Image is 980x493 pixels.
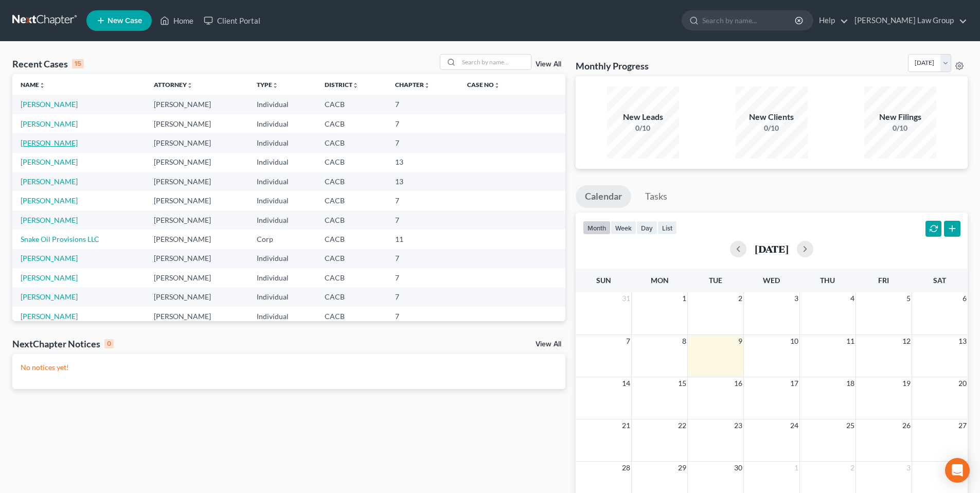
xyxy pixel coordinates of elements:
span: 20 [957,377,968,390]
div: New Filings [864,111,936,123]
span: 19 [901,377,912,390]
a: [PERSON_NAME] [21,177,78,186]
a: Typeunfold_more [257,81,278,89]
a: [PERSON_NAME] [21,273,78,282]
td: [PERSON_NAME] [146,249,248,268]
span: 18 [845,377,856,390]
td: 7 [387,95,459,114]
span: Sat [933,276,946,285]
div: NextChapter Notices [12,338,114,350]
a: [PERSON_NAME] [21,196,78,205]
td: Individual [248,307,316,326]
i: unfold_more [352,82,359,89]
a: Client Portal [199,11,265,30]
td: CACB [316,172,387,191]
a: Case Nounfold_more [467,81,500,89]
span: 3 [793,292,799,305]
td: [PERSON_NAME] [146,307,248,326]
td: CACB [316,133,387,152]
td: 7 [387,307,459,326]
td: CACB [316,95,387,114]
span: 25 [845,419,856,432]
span: 29 [677,462,687,474]
button: day [636,221,657,235]
span: 28 [621,462,631,474]
input: Search by name... [459,55,531,69]
a: Attorneyunfold_more [154,81,193,89]
td: 7 [387,249,459,268]
td: 7 [387,210,459,230]
span: 17 [789,377,799,390]
i: unfold_more [272,82,278,89]
a: Tasks [636,185,676,208]
td: Individual [248,191,316,210]
span: Fri [878,276,889,285]
a: Help [814,11,848,30]
button: week [611,221,636,235]
td: 7 [387,268,459,287]
a: [PERSON_NAME] [21,292,78,301]
span: 2 [737,292,743,305]
span: 10 [789,335,799,347]
div: 0/10 [736,123,808,133]
button: list [657,221,677,235]
span: 26 [901,419,912,432]
td: Individual [248,133,316,152]
div: New Leads [607,111,679,123]
td: CACB [316,249,387,268]
div: Recent Cases [12,58,84,70]
td: Individual [248,268,316,287]
span: 1 [793,462,799,474]
span: New Case [108,17,142,25]
input: Search by name... [702,11,796,30]
td: Individual [248,210,316,230]
td: 7 [387,114,459,133]
a: Snake Oil Provisions LLC [21,235,99,243]
td: Individual [248,172,316,191]
span: 24 [789,419,799,432]
td: [PERSON_NAME] [146,153,248,172]
span: 31 [621,292,631,305]
span: 23 [733,419,743,432]
td: 7 [387,191,459,210]
td: Individual [248,288,316,307]
a: View All [536,341,561,348]
td: CACB [316,114,387,133]
span: 3 [905,462,912,474]
a: [PERSON_NAME] Law Group [849,11,967,30]
div: New Clients [736,111,808,123]
td: 7 [387,288,459,307]
td: Individual [248,249,316,268]
p: No notices yet! [21,362,557,373]
span: 22 [677,419,687,432]
div: 15 [72,59,84,68]
span: 2 [849,462,856,474]
span: 14 [621,377,631,390]
span: Wed [763,276,780,285]
td: 13 [387,153,459,172]
div: Open Intercom Messenger [945,458,970,483]
i: unfold_more [424,82,430,89]
i: unfold_more [494,82,500,89]
span: Sun [596,276,611,285]
span: 15 [677,377,687,390]
td: CACB [316,191,387,210]
td: CACB [316,288,387,307]
td: 7 [387,133,459,152]
span: 1 [681,292,687,305]
td: Individual [248,114,316,133]
div: 0 [104,339,114,348]
span: 8 [681,335,687,347]
td: [PERSON_NAME] [146,95,248,114]
span: 12 [901,335,912,347]
td: CACB [316,210,387,230]
a: [PERSON_NAME] [21,100,78,109]
h3: Monthly Progress [576,60,649,72]
td: Corp [248,230,316,249]
span: 5 [905,292,912,305]
a: [PERSON_NAME] [21,216,78,224]
td: [PERSON_NAME] [146,230,248,249]
td: CACB [316,230,387,249]
td: [PERSON_NAME] [146,172,248,191]
td: 13 [387,172,459,191]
